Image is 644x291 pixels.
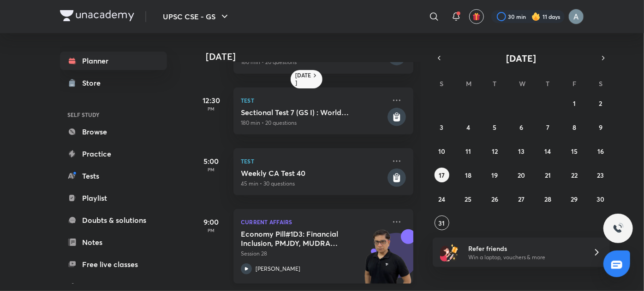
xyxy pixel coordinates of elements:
button: August 12, 2025 [488,144,502,158]
img: streak [531,12,541,21]
abbr: August 10, 2025 [438,147,445,156]
h6: [DATE] [295,72,311,87]
abbr: August 22, 2025 [571,171,578,180]
button: August 8, 2025 [567,120,582,134]
button: August 30, 2025 [593,192,608,206]
abbr: August 16, 2025 [597,147,604,156]
abbr: Tuesday [493,79,497,88]
h5: Weekly CA Test 40 [241,169,386,178]
h4: [DATE] [206,51,423,62]
p: Test [241,95,386,106]
p: [PERSON_NAME] [256,265,300,273]
img: Anu Singh [568,9,584,24]
abbr: August 8, 2025 [572,123,576,132]
abbr: August 26, 2025 [491,195,498,204]
abbr: Friday [572,79,576,88]
p: PM [193,227,230,233]
button: August 6, 2025 [514,120,529,134]
img: avatar [472,12,481,21]
abbr: August 6, 2025 [519,123,523,132]
p: Current Affairs [241,216,386,227]
img: Company Logo [60,10,134,21]
button: August 22, 2025 [567,168,582,182]
button: August 19, 2025 [488,168,502,182]
abbr: August 15, 2025 [571,147,578,156]
div: Store [82,77,106,88]
button: UPSC CSE - GS [157,7,236,26]
button: August 3, 2025 [435,120,449,134]
h5: 12:30 [193,95,230,106]
button: August 1, 2025 [567,96,582,111]
a: Practice [60,145,167,163]
a: Tests [60,167,167,185]
button: August 16, 2025 [593,144,608,158]
button: August 24, 2025 [435,192,449,206]
abbr: August 29, 2025 [571,195,578,204]
button: August 25, 2025 [461,192,476,206]
button: August 5, 2025 [488,120,502,134]
button: August 29, 2025 [567,192,582,206]
button: August 11, 2025 [461,144,476,158]
button: August 13, 2025 [514,144,529,158]
p: 180 min • 20 questions [241,119,386,127]
a: Free live classes [60,255,167,274]
abbr: Thursday [546,79,549,88]
p: PM [193,106,230,111]
a: Company Logo [60,10,134,23]
a: Planner [60,52,167,70]
abbr: August 25, 2025 [465,195,472,204]
abbr: August 5, 2025 [493,123,497,132]
a: Store [60,74,167,92]
button: August 20, 2025 [514,168,529,182]
button: August 18, 2025 [461,168,476,182]
h5: 5:00 [193,156,230,167]
h6: Refer friends [468,244,582,253]
abbr: August 13, 2025 [518,147,525,156]
button: August 4, 2025 [461,120,476,134]
abbr: August 31, 2025 [439,219,445,227]
h6: SELF STUDY [60,107,167,122]
a: Notes [60,233,167,251]
abbr: Wednesday [519,79,525,88]
p: 180 min • 20 questions [241,58,386,66]
abbr: August 12, 2025 [492,147,498,156]
abbr: August 3, 2025 [440,123,444,132]
button: August 28, 2025 [540,192,555,206]
abbr: August 30, 2025 [597,195,605,204]
abbr: August 11, 2025 [465,147,471,156]
button: August 9, 2025 [593,120,608,134]
button: August 2, 2025 [593,96,608,111]
h5: 9:00 [193,216,230,227]
abbr: August 28, 2025 [544,195,551,204]
abbr: Monday [466,79,471,88]
abbr: August 9, 2025 [599,123,602,132]
button: August 17, 2025 [435,168,449,182]
abbr: August 14, 2025 [544,147,551,156]
abbr: August 2, 2025 [599,99,602,108]
button: August 26, 2025 [488,192,502,206]
abbr: August 20, 2025 [518,171,525,180]
p: Test [241,156,386,167]
p: 45 min • 30 questions [241,180,386,188]
abbr: August 24, 2025 [438,195,445,204]
img: referral [440,243,459,262]
abbr: August 27, 2025 [518,195,525,204]
p: Session 28 [241,250,386,258]
abbr: August 18, 2025 [465,171,471,180]
a: Doubts & solutions [60,211,167,229]
span: [DATE] [507,52,537,64]
button: [DATE] [446,52,597,64]
a: Browse [60,122,167,141]
img: ttu [613,223,624,234]
abbr: Sunday [440,79,444,88]
button: August 23, 2025 [593,168,608,182]
button: August 7, 2025 [540,120,555,134]
button: August 21, 2025 [540,168,555,182]
button: August 31, 2025 [435,215,449,230]
button: August 27, 2025 [514,192,529,206]
button: avatar [469,9,484,24]
abbr: August 7, 2025 [546,123,549,132]
button: August 14, 2025 [540,144,555,158]
h5: Economy Pill#1D3: Financial Inclusion, PMJDY, MUDRA etc. [241,229,356,248]
abbr: August 19, 2025 [492,171,498,180]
